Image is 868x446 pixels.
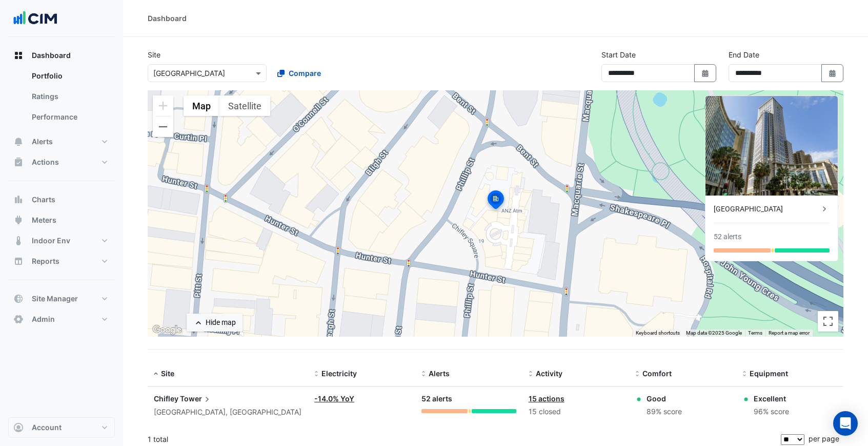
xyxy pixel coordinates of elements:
[153,117,173,137] button: Zoom out
[748,330,762,336] a: Terms (opens in new tab)
[647,393,682,404] div: Good
[32,294,78,304] span: Site Manager
[754,406,789,418] div: 96% score
[8,189,115,210] button: Charts
[529,406,623,418] div: 15 closed
[686,330,742,336] span: Map data ©2025 Google
[828,69,837,77] fa-icon: Select Date
[154,406,302,418] div: [GEOGRAPHIC_DATA], [GEOGRAPHIC_DATA]
[421,393,516,405] div: 52 alerts
[13,294,24,304] app-icon: Site Manager
[8,230,115,251] button: Indoor Env
[150,323,184,337] a: Open this area in Google Maps (opens a new window)
[642,369,672,378] span: Comfort
[536,369,562,378] span: Activity
[32,236,70,246] span: Indoor Env
[750,369,788,378] span: Equipment
[32,50,71,61] span: Dashboard
[8,152,115,172] button: Actions
[321,369,357,378] span: Electricity
[12,8,58,29] img: Company Logo
[13,137,24,147] app-icon: Alerts
[32,422,62,433] span: Account
[271,64,328,82] button: Compare
[8,131,115,152] button: Alerts
[32,195,55,205] span: Charts
[429,369,450,378] span: Alerts
[13,215,24,225] app-icon: Meters
[705,96,838,196] img: Chifley Tower
[24,107,115,127] a: Performance
[714,231,741,242] div: 52 alerts
[32,314,55,324] span: Admin
[485,189,507,214] img: site-pin-selected.svg
[8,66,115,131] div: Dashboard
[13,236,24,246] app-icon: Indoor Env
[714,204,819,215] div: [GEOGRAPHIC_DATA]
[13,256,24,266] app-icon: Reports
[32,215,56,225] span: Meters
[636,329,680,337] button: Keyboard shortcuts
[647,406,682,418] div: 89% score
[32,157,59,167] span: Actions
[32,137,53,147] span: Alerts
[154,394,178,403] span: Chifley
[289,68,321,79] span: Compare
[818,311,838,332] button: Toggle fullscreen view
[314,394,354,403] a: -14.0% YoY
[32,256,59,266] span: Reports
[219,95,270,116] button: Show satellite imagery
[148,13,187,24] div: Dashboard
[150,323,184,337] img: Google
[8,288,115,309] button: Site Manager
[24,66,115,86] a: Portfolio
[13,157,24,167] app-icon: Actions
[601,49,636,60] label: Start Date
[13,50,24,61] app-icon: Dashboard
[184,95,219,116] button: Show street map
[729,49,759,60] label: End Date
[833,411,858,436] div: Open Intercom Messenger
[769,330,810,336] a: Report a map error
[180,393,212,404] span: Tower
[206,317,236,328] div: Hide map
[13,314,24,324] app-icon: Admin
[8,45,115,66] button: Dashboard
[148,49,160,60] label: Site
[8,210,115,230] button: Meters
[809,434,839,443] span: per page
[153,95,173,116] button: Zoom in
[8,417,115,438] button: Account
[161,369,174,378] span: Site
[13,195,24,205] app-icon: Charts
[187,314,243,332] button: Hide map
[8,251,115,272] button: Reports
[529,394,564,403] a: 15 actions
[754,393,789,404] div: Excellent
[24,86,115,107] a: Ratings
[701,69,710,77] fa-icon: Select Date
[8,309,115,329] button: Admin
